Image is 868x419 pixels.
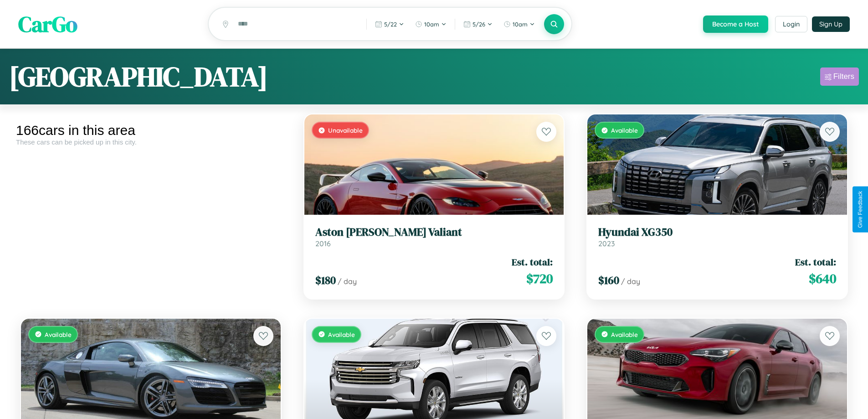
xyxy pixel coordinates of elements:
span: / day [621,277,640,286]
span: 10am [513,21,528,28]
span: Available [611,126,638,134]
span: Available [611,331,638,338]
span: $ 160 [598,273,619,288]
span: Unavailable [328,126,363,134]
span: $ 180 [315,273,336,288]
button: Filters [820,67,859,86]
span: 2023 [598,239,615,248]
button: 10am [411,17,451,31]
span: Est. total: [795,255,836,269]
span: 2016 [315,239,331,248]
h3: Hyundai XG350 [598,226,836,239]
h3: Aston [PERSON_NAME] Valiant [315,226,553,239]
div: Filters [833,72,854,81]
span: 5 / 22 [384,21,397,28]
span: Available [45,331,72,338]
a: Aston [PERSON_NAME] Valiant2016 [315,226,553,248]
div: 166 cars in this area [16,123,286,138]
span: $ 640 [809,269,836,288]
span: 10am [424,21,439,28]
span: Est. total: [512,255,553,269]
button: Login [775,16,807,32]
button: 10am [499,17,539,31]
span: Available [328,331,355,338]
h1: [GEOGRAPHIC_DATA] [9,58,268,95]
a: Hyundai XG3502023 [598,226,836,248]
div: Give Feedback [857,191,863,228]
span: CarGo [18,9,77,39]
div: These cars can be picked up in this city. [16,138,286,146]
button: 5/26 [459,17,497,31]
span: / day [338,277,357,286]
button: Become a Host [703,16,768,33]
span: $ 720 [526,269,553,288]
span: 5 / 26 [473,21,485,28]
button: 5/22 [370,17,409,31]
button: Sign Up [812,16,850,32]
